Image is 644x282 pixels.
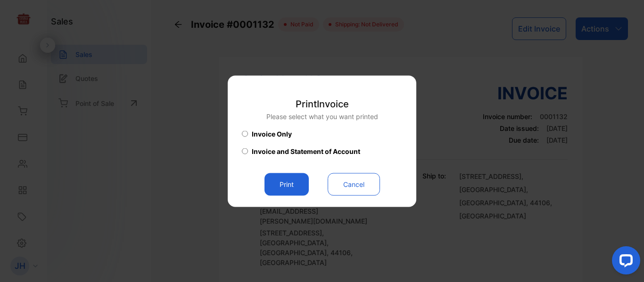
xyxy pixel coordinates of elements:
[252,129,292,138] span: Invoice Only
[264,173,309,195] button: Print
[266,111,378,121] p: Please select what you want printed
[328,173,380,195] button: Cancel
[604,242,644,282] iframe: LiveChat chat widget
[266,97,378,111] p: Print Invoice
[252,146,360,156] span: Invoice and Statement of Account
